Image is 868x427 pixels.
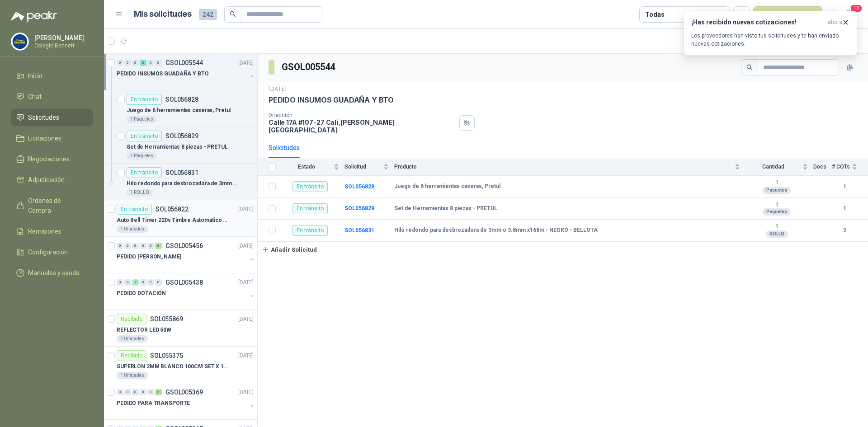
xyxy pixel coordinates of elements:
a: SOL056829 [344,205,374,211]
a: Configuración [11,244,93,261]
p: Dirección [269,112,456,118]
div: En tránsito [292,181,328,192]
th: Docs [813,158,832,176]
div: En tránsito [292,203,328,214]
b: 1 [745,179,808,187]
p: Calle 17A #107-27 Cali , [PERSON_NAME][GEOGRAPHIC_DATA] [269,118,456,134]
p: GSOL005438 [165,279,203,286]
img: Logo peakr [11,11,57,22]
p: [DATE] [238,59,254,67]
p: PEDIDO INSUMOS GUADAÑA Y BTO [269,95,394,105]
a: Negociaciones [11,150,93,168]
p: SOL056831 [165,169,198,176]
div: 0 [117,243,123,249]
span: Chat [28,92,42,102]
div: 1 Unidades [117,372,148,379]
span: Cantidad [745,164,801,170]
b: 1 [745,223,808,230]
th: Producto [394,158,745,176]
p: PEDIDO [PERSON_NAME] [117,253,181,261]
div: 1 ROLLO [127,189,153,196]
p: [DATE] [238,388,254,397]
span: Licitaciones [28,133,61,143]
b: 2 [832,226,857,235]
span: Negociaciones [28,154,70,164]
img: Company Logo [11,33,28,50]
div: Recibido [117,350,146,361]
span: search [230,11,236,17]
a: 0 0 0 0 0 5 GSOL005369[DATE] PEDIDO PARA TRANSPORTE [117,387,255,416]
a: En tránsitoSOL056828Juego de 6 herramientas caseras, Pretul1 Paquetes [104,90,257,127]
div: 1 Unidades [117,225,148,233]
div: 0 [124,279,131,286]
div: 2 Unidades [117,335,148,343]
span: Inicio [28,71,42,81]
p: PEDIDO DOTACIÓN [117,289,166,298]
button: ¡Has recibido nuevas cotizaciones!ahora Los proveedores han visto tus solicitudes y te han enviad... [684,11,857,56]
span: Solicitudes [28,113,59,122]
div: 0 [147,279,154,286]
a: En tránsitoSOL056822[DATE] Auto Bell Timer 220v Timbre Automatico Para Colegios, Indust1 Unidades [104,200,257,237]
a: RecibidoSOL055375[DATE] SUPERLON 2MM BLANCO 100CM SET X 150 METROS1 Unidades [104,347,257,383]
div: En tránsito [127,131,162,141]
b: 1 [745,202,808,209]
a: Adjudicación [11,171,93,188]
p: GSOL005456 [165,243,203,249]
span: 242 [199,9,217,20]
button: Añadir Solicitud [258,242,321,257]
div: En tránsito [117,204,152,215]
b: SOL056831 [344,227,374,234]
p: REFLECTOR LED 50W [117,326,171,334]
p: [DATE] [269,85,287,94]
span: ahora [828,19,842,26]
div: 0 [117,389,123,395]
div: 0 [147,60,154,66]
b: 1 [832,204,857,213]
div: En tránsito [292,225,328,236]
b: Hilo redondo para desbrozadora de 3mm o 3.8mm x168m - NEGRO - BELLOTA [394,227,598,234]
th: Estado [281,158,344,176]
p: Juego de 6 herramientas caseras, Pretul [127,106,231,115]
div: Todas [645,9,664,19]
b: Set de Herramientas 8 piezas - PRETUL [394,205,497,212]
div: 1 Paquetes [127,116,157,123]
div: 0 [147,243,154,249]
div: 0 [155,279,162,286]
a: 0 0 0 0 0 6 GSOL005456[DATE] PEDIDO [PERSON_NAME] [117,240,255,269]
span: Configuración [28,247,68,257]
div: 0 [124,60,131,66]
p: [PERSON_NAME] [34,35,91,41]
div: En tránsito [127,167,162,178]
p: GSOL005369 [165,389,203,395]
div: 0 [132,389,139,395]
p: [DATE] [238,205,254,214]
div: 0 [124,389,131,395]
a: Inicio [11,67,93,84]
p: Set de Herramientas 8 piezas - PRETUL [127,143,228,151]
p: [DATE] [238,352,254,360]
div: 0 [117,279,123,286]
div: 3 [140,60,146,66]
div: 1 Paquetes [127,152,157,160]
div: Solicitudes [269,143,300,153]
div: 6 [155,243,162,249]
a: RecibidoSOL055869[DATE] REFLECTOR LED 50W2 Unidades [104,310,257,347]
div: 0 [132,243,139,249]
a: SOL056828 [344,183,374,190]
span: Remisiones [28,226,61,236]
p: SOL056828 [165,96,198,103]
div: 2 [132,279,139,286]
p: Auto Bell Timer 220v Timbre Automatico Para Colegios, Indust [117,216,229,225]
div: 0 [147,389,154,395]
a: Remisiones [11,223,93,240]
div: En tránsito [127,94,162,105]
p: SOL055869 [150,316,183,322]
span: search [746,64,753,70]
th: Cantidad [745,158,813,176]
button: 13 [841,6,857,23]
div: Paquetes [763,187,791,194]
span: Estado [281,164,332,170]
a: 0 0 2 0 0 0 GSOL005438[DATE] PEDIDO DOTACIÓN [117,277,255,306]
p: PEDIDO INSUMOS GUADAÑA Y BTO [117,70,209,78]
